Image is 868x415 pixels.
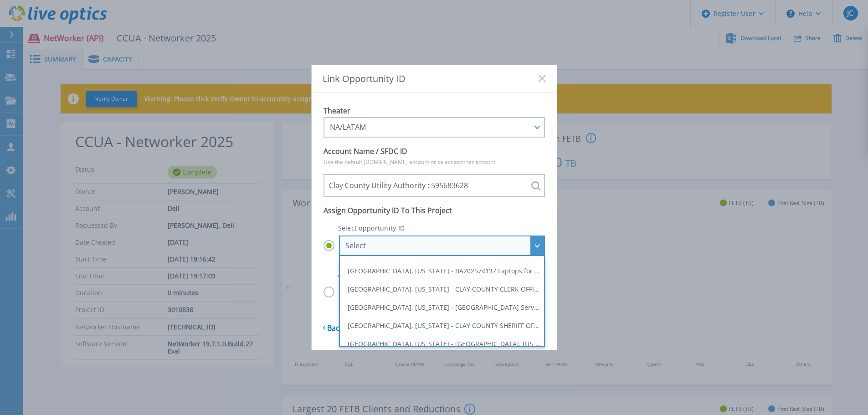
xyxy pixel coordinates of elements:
p: Select opportunity ID [324,224,545,232]
li: CLAY COUNTY, FLORIDA - CLAY COUNTY SHERIFF OFFICE - Phil Olsen - desktop : 29193328 [342,317,542,335]
input: Clay County Utility Authority : 595683628 [324,174,545,197]
p: Account Name / SFDC ID [324,145,545,158]
li: CLAY COUNTY, FLORIDA - BA202574137 Laptops for CCSO Clay County Sheriff's Office : 29708032 [342,262,542,280]
li: CLAY COUNTY, FLORIDA - Clay County Server R360 : 29781199 [342,298,542,317]
div: Select [345,241,529,250]
p: Assign Opportunity ID To This Project [324,204,545,217]
a: Back [324,317,344,332]
p: Theater [324,104,545,117]
p: Use the default [DOMAIN_NAME] account or select another account. [324,158,545,167]
li: CLAY COUNTY, FLORIDA - CLAY COUNTY, FLORIDA - *AR* TouchPoint - akiernan@touchpoint-inc.com - 904... [342,335,542,353]
li: CLAY COUNTY, FLORIDA - CLAY COUNTY CLERK OFFICE - Phil Olsen - desktop : 28960288 [342,280,542,298]
span: Link Opportunity ID [323,73,406,84]
div: NA/LATAM [330,123,529,131]
p: Activity not tied to opportunity [324,271,545,278]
